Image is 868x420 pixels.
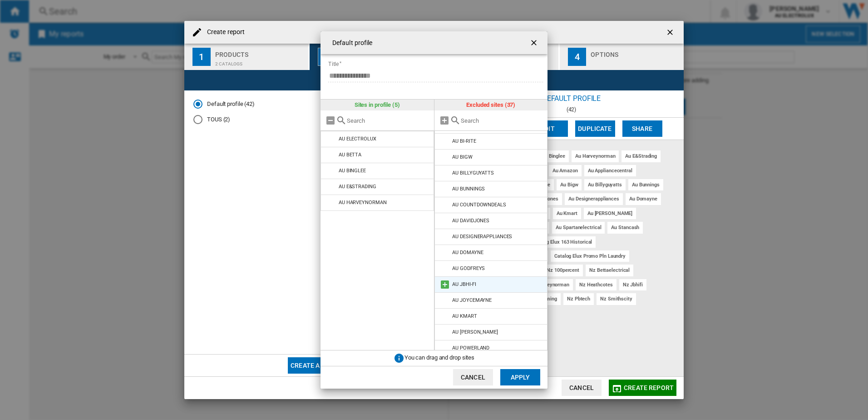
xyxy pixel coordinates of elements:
div: AU JBHI-FI [452,281,476,287]
span: You can drag and drop sites [404,354,474,361]
div: AU BINGLEE [339,168,366,174]
div: AU DOMAYNE [452,250,483,255]
div: AU POWERLAND [452,345,489,351]
div: AU BIGW [452,154,472,160]
div: AU KMART [452,313,477,319]
md-icon: Remove all [325,115,336,126]
div: AU BUNNINGS [452,186,485,192]
div: AU DESIGNERAPPLIANCES [452,234,512,240]
button: Cancel [453,369,493,385]
div: AU BI-RITE [452,138,476,144]
ng-md-icon: getI18NText('BUTTONS.CLOSE_DIALOG') [529,38,540,49]
md-icon: Add all [439,115,450,126]
div: AU HARVEYNORMAN [339,200,387,205]
div: AU ELECTROLUX [339,136,376,142]
h4: Default profile [328,39,373,48]
input: Search [347,117,429,124]
div: AU BILLYGUYATTS [452,170,494,176]
div: AU DAVIDJONES [452,218,489,224]
button: getI18NText('BUTTONS.CLOSE_DIALOG') [526,34,544,52]
div: AU BETTA [339,152,361,158]
div: AU E&STRADING [339,184,376,190]
div: AU COUNTDOWNDEALS [452,202,506,208]
div: AU GODFREYS [452,265,485,271]
div: AU [PERSON_NAME] [452,329,498,335]
div: Excluded sites (37) [434,100,548,110]
button: Apply [500,369,540,385]
div: Sites in profile (5) [321,100,434,110]
div: AU JOYCEMAYNE [452,297,492,303]
input: Search [461,117,543,124]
